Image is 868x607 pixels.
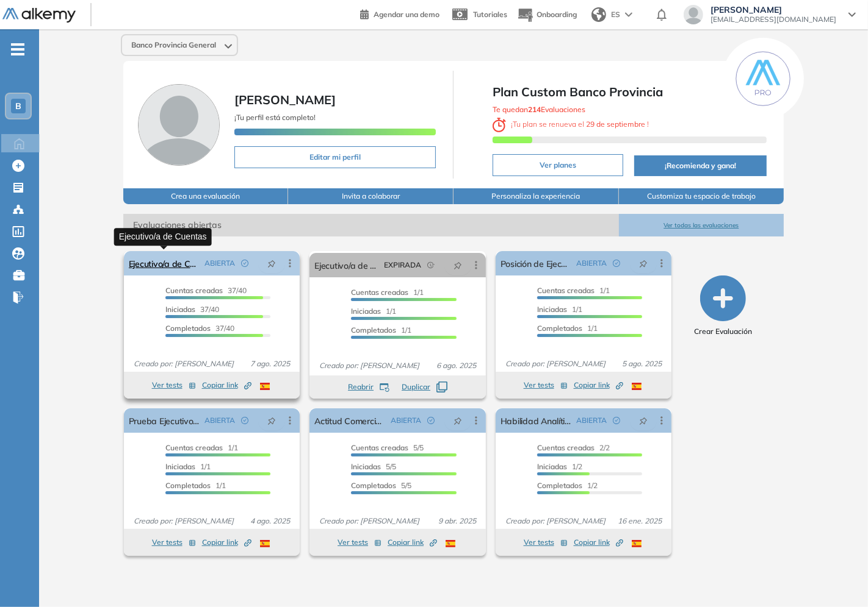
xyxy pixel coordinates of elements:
button: Reabrir [348,382,389,392]
span: Completados [537,324,582,333]
span: Iniciadas [351,307,381,316]
span: 5 ago. 2025 [617,358,667,369]
span: ABIERTA [204,258,235,269]
span: field-time [427,261,435,269]
span: B [15,101,21,111]
span: pushpin [639,416,648,425]
span: [EMAIL_ADDRESS][DOMAIN_NAME] [711,15,836,24]
button: pushpin [630,254,657,273]
div: Ejecutivo/a de Cuentas [114,228,212,246]
button: Editar mi perfil [234,146,436,168]
span: Completados [165,481,211,490]
span: Copiar link [388,537,437,548]
span: 1/1 [351,325,411,335]
span: pushpin [267,416,276,425]
span: 1/1 [351,307,396,316]
span: 1/2 [537,462,582,471]
span: check-circle [427,417,435,424]
span: Creado por: [PERSON_NAME] [501,358,610,369]
span: Te quedan Evaluaciones [493,105,585,114]
img: world [591,7,606,22]
span: Copiar link [574,380,623,391]
span: Crear Evaluación [694,326,752,337]
button: Crear Evaluación [694,275,752,337]
span: 1/1 [351,288,424,297]
span: 5/5 [351,462,396,471]
b: 29 de septiembre [584,119,647,129]
span: 37/40 [165,324,234,333]
a: Actitud Comercializadora V2 [314,408,386,433]
span: 1/1 [165,462,211,471]
span: 1/1 [537,305,582,314]
span: Cuentas creadas [351,288,408,297]
img: Logo [2,8,76,23]
button: Copiar link [574,378,623,392]
span: Iniciadas [351,462,381,471]
img: ESP [446,540,455,547]
span: Creado por: [PERSON_NAME] [314,360,424,371]
span: ABIERTA [576,415,607,426]
span: 9 abr. 2025 [433,516,481,527]
span: Creado por: [PERSON_NAME] [501,516,610,527]
span: Copiar link [202,380,251,391]
button: pushpin [444,255,471,275]
span: 1/1 [537,286,610,295]
a: Posición de Ejecutivo/a de Cuentas [501,251,572,275]
span: pushpin [639,258,648,268]
button: pushpin [258,411,285,430]
b: 214 [528,105,541,114]
span: 16 ene. 2025 [613,516,667,527]
span: check-circle [613,260,620,267]
span: Copiar link [202,537,251,548]
img: ESP [632,383,642,390]
span: 1/1 [537,324,598,333]
span: Creado por: [PERSON_NAME] [129,516,239,527]
span: 6 ago. 2025 [432,360,481,371]
span: 37/40 [165,286,247,295]
span: Tutoriales [473,10,507,19]
span: 2/2 [537,443,610,452]
button: Ver tests [152,378,196,392]
button: Duplicar [402,382,447,392]
button: Ver todas las evaluaciones [619,214,784,236]
span: 4 ago. 2025 [245,516,295,527]
span: Agendar una demo [374,10,439,19]
button: Copiar link [202,378,251,392]
span: Duplicar [402,382,430,392]
span: 7 ago. 2025 [245,358,295,369]
span: 37/40 [165,305,219,314]
button: Ver tests [524,535,568,550]
span: Evaluaciones abiertas [123,214,619,236]
span: Plan Custom Banco Provincia [493,83,767,101]
span: ¡Tu perfil está completo! [234,113,316,122]
span: ¡ Tu plan se renueva el ! [493,119,649,129]
a: Ejecutivo/a de Cuentas [314,253,379,277]
button: pushpin [444,411,471,430]
span: pushpin [454,260,462,270]
img: ESP [260,383,270,390]
button: ¡Recomienda y gana! [634,155,767,176]
span: Completados [537,481,582,490]
span: Reabrir [348,382,374,392]
span: pushpin [267,258,276,268]
a: Habilidad Analítica [501,408,572,433]
img: ESP [632,540,642,547]
span: Cuentas creadas [165,286,223,295]
span: 5/5 [351,481,411,490]
span: ABIERTA [391,415,421,426]
button: Crea una evaluación [123,188,289,204]
span: pushpin [454,416,462,425]
span: Cuentas creadas [351,443,408,452]
span: Iniciadas [165,305,195,314]
span: 1/1 [165,443,238,452]
span: Copiar link [574,537,623,548]
span: check-circle [241,417,248,424]
span: EXPIRADA [384,260,421,271]
img: ESP [260,540,270,547]
span: Cuentas creadas [537,286,595,295]
span: Iniciadas [165,462,195,471]
span: check-circle [241,260,248,267]
span: Creado por: [PERSON_NAME] [314,516,424,527]
span: [PERSON_NAME] [711,5,836,15]
span: check-circle [613,417,620,424]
